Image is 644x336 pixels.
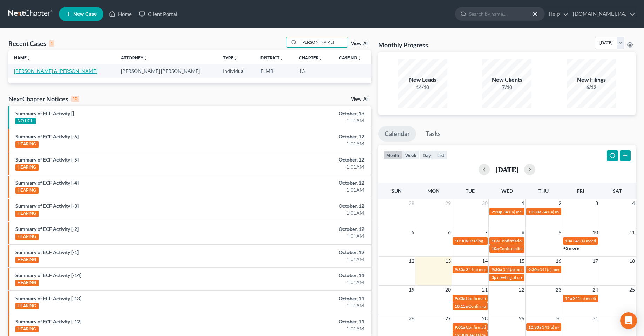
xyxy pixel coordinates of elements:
div: October, 12 [253,249,364,256]
td: Individual [217,64,255,77]
i: unfold_more [319,56,323,60]
a: Calendar [378,126,416,142]
span: 21 [481,286,488,294]
div: October, 12 [253,156,364,163]
button: list [434,150,447,160]
div: HEARING [15,280,39,286]
span: 18 [629,257,636,265]
span: 30 [555,314,562,323]
a: Summary of ECF Activity [-2] [15,226,79,232]
span: Tue [466,188,475,194]
div: 1:01AM [253,279,364,286]
div: HEARING [15,303,39,309]
a: Client Portal [135,8,181,20]
i: unfold_more [357,56,361,60]
span: 2:30p [492,209,502,214]
span: 341(a) meeting [542,209,570,214]
span: Confirmation Hearing [499,246,540,251]
span: 2 [558,199,562,207]
div: HEARING [15,326,39,332]
span: 7 [484,228,488,236]
div: 1 [49,40,54,47]
span: 9:30a [492,267,502,272]
a: [PERSON_NAME] & [PERSON_NAME] [14,68,97,74]
div: New Leads [398,76,447,84]
span: Mon [427,188,440,194]
span: Thu [538,188,549,194]
div: 1:01AM [253,210,364,217]
span: 9 [558,228,562,236]
span: Sat [613,188,622,194]
div: Open Intercom Messenger [620,312,637,329]
span: 12 [408,257,415,265]
a: Summary of ECF Activity [-13] [15,295,81,301]
span: 9:30a [528,267,539,272]
button: week [402,150,420,160]
a: Summary of ECF Activity [] [15,110,74,116]
span: 26 [408,314,415,323]
td: [PERSON_NAME] [PERSON_NAME] [115,64,217,77]
span: 31 [592,314,599,323]
span: 9:01a [455,324,465,330]
span: 13 [445,257,452,265]
span: meeting of creditors [497,275,534,280]
span: 11a [565,296,572,301]
span: 11 [629,228,636,236]
span: 19 [408,286,415,294]
div: October, 12 [253,203,364,210]
a: Summary of ECF Activity [-6] [15,133,79,139]
span: 5 [411,228,415,236]
a: +2 more [563,246,579,251]
div: 1:01AM [253,163,364,170]
span: Wed [501,188,513,194]
span: 15 [518,257,525,265]
span: 10 [592,228,599,236]
a: Home [106,8,135,20]
span: 341(a) meeting [573,296,601,301]
a: [DOMAIN_NAME], P.A. [569,8,635,20]
a: View All [351,97,368,102]
a: Typeunfold_more [223,55,238,60]
i: unfold_more [279,56,284,60]
span: 8 [521,228,525,236]
h3: Monthly Progress [378,41,428,49]
td: FLMB [255,64,294,77]
span: 10a [565,238,572,244]
i: unfold_more [143,56,148,60]
button: month [383,150,402,160]
span: 23 [555,286,562,294]
span: 29 [445,199,452,207]
span: 27 [445,314,452,323]
a: Summary of ECF Activity [-1] [15,249,79,255]
span: Confirmation hearing [499,238,539,244]
span: 341(a) meeting [503,267,530,272]
div: 14/10 [398,84,447,91]
span: 22 [518,286,525,294]
h2: [DATE] [495,166,518,173]
span: 10a [492,238,499,244]
div: 1:01AM [253,140,364,147]
div: 1:01AM [253,233,364,240]
span: 9:30a [455,267,465,272]
span: 14 [481,257,488,265]
span: 4 [631,199,636,207]
span: 20 [445,286,452,294]
span: 9:30a [455,296,465,301]
div: 7/10 [482,84,531,91]
span: 10:30a [528,324,541,330]
a: Attorneyunfold_more [121,55,148,60]
div: HEARING [15,257,39,263]
div: New Clients [482,76,531,84]
div: October, 12 [253,179,364,186]
div: 10 [71,96,79,102]
div: October, 11 [253,318,364,325]
div: 1:01AM [253,186,364,193]
a: Case Nounfold_more [339,55,361,60]
span: 341(a) meeting [573,238,601,244]
a: Summary of ECF Activity [-3] [15,203,79,209]
span: 25 [629,286,636,294]
div: Recent Cases [8,39,54,48]
div: October, 12 [253,226,364,233]
div: 1:01AM [253,325,364,332]
div: HEARING [15,164,39,171]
